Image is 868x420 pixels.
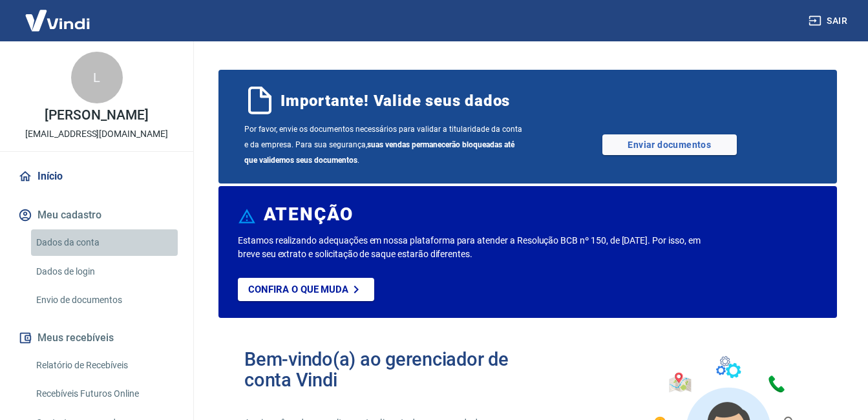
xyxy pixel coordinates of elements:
[45,109,148,122] p: [PERSON_NAME]
[31,229,178,256] a: Dados da conta
[244,349,528,390] h2: Bem-vindo(a) ao gerenciador de conta Vindi
[602,134,737,155] a: Enviar documentos
[244,140,514,165] b: suas vendas permanecerão bloqueadas até que validemos seus documentos
[16,324,178,352] button: Meus recebíveis
[238,278,374,301] a: Confira o que muda
[25,127,168,141] p: [EMAIL_ADDRESS][DOMAIN_NAME]
[16,201,178,229] button: Meu cadastro
[16,1,100,40] img: Vindi
[806,9,852,33] button: Sair
[248,284,348,295] p: Confira o que muda
[31,258,178,285] a: Dados de login
[16,162,178,191] a: Início
[244,121,528,168] span: Por favor, envie os documentos necessários para validar a titularidade da conta e da empresa. Par...
[264,208,354,221] h6: ATENÇÃO
[31,287,178,313] a: Envio de documentos
[71,52,123,103] div: L
[31,381,178,407] a: Recebíveis Futuros Online
[238,234,702,261] p: Estamos realizando adequações em nossa plataforma para atender a Resolução BCB nº 150, de [DATE]....
[281,90,510,111] span: Importante! Valide seus dados
[31,352,178,379] a: Relatório de Recebíveis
